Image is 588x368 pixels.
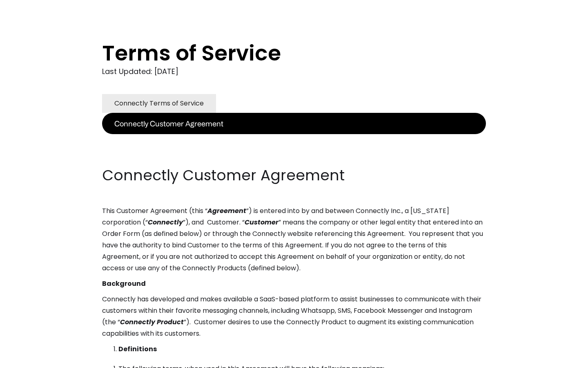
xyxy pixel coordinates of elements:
[16,354,49,365] ul: Language list
[102,165,486,186] h2: Connectly Customer Agreement
[148,218,183,227] em: Connectly
[207,206,246,215] em: Agreement
[114,98,204,109] div: Connectly Terms of Service
[102,65,486,78] div: Last Updated: [DATE]
[120,317,184,327] em: Connectly Product
[102,134,486,146] p: ‍
[102,41,453,65] h1: Terms of Service
[245,218,278,227] em: Customer
[8,353,49,365] aside: Language selected: English
[102,294,486,339] p: Connectly has developed and makes available a SaaS-based platform to assist businesses to communi...
[102,150,486,161] p: ‍
[114,118,223,129] div: Connectly Customer Agreement
[118,344,157,354] strong: Definitions
[102,205,486,274] p: This Customer Agreement (this “ ”) is entered into by and between Connectly Inc., a [US_STATE] co...
[102,279,146,288] strong: Background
